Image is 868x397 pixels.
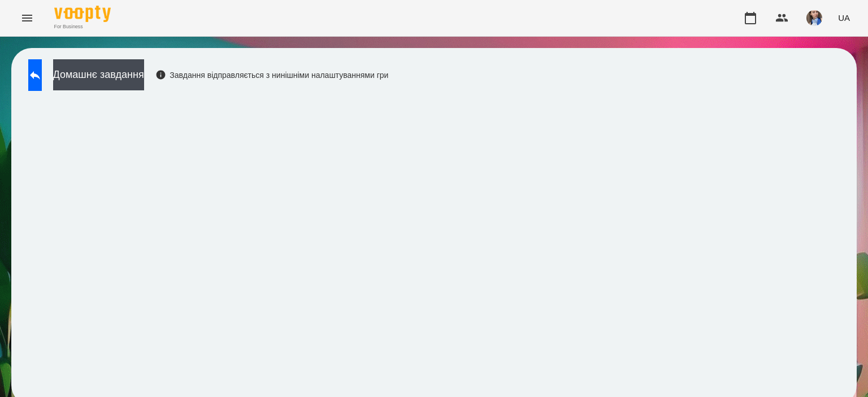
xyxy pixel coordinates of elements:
img: 727e98639bf378bfedd43b4b44319584.jpeg [806,10,822,26]
img: Voopty Logo [54,6,111,22]
button: UA [834,7,854,28]
button: Домашнє завдання [53,59,144,90]
span: UA [838,12,850,24]
button: Menu [14,5,41,32]
div: Завдання відправляється з нинішніми налаштуваннями гри [155,69,389,81]
span: For Business [54,23,111,30]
